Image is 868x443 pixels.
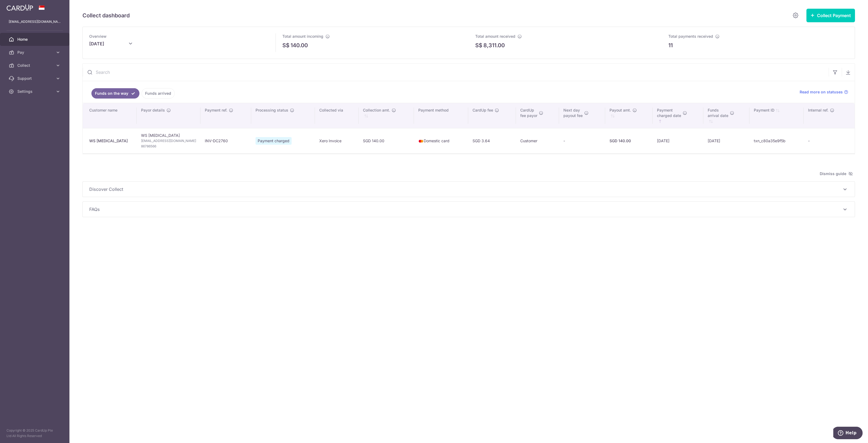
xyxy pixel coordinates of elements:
[804,128,855,153] td: -
[749,103,804,128] th: Payment ID: activate to sort column ascending
[609,138,648,144] div: SGD 140.00
[282,34,323,39] span: Total amount incoming
[418,138,424,144] img: mastercard-sm-87a3fd1e0bddd137fecb07648320f44c262e2538e7db6024463105ddbc961eb2.png
[12,4,23,9] span: Help
[89,138,132,144] div: WS [MEDICAL_DATA]
[17,76,53,81] span: Support
[137,103,200,128] th: Payor details
[703,103,749,128] th: Fundsarrival date : activate to sort column ascending
[749,128,804,153] td: txn_c80a35e9f5b
[137,128,200,153] td: WS [MEDICAL_DATA]
[91,88,139,99] a: Funds on the way
[141,138,196,144] span: [EMAIL_ADDRESS][DOMAIN_NAME]
[205,107,227,113] span: Payment ref.
[559,103,605,128] th: Next daypayout fee
[414,128,468,153] td: Domestic card
[475,41,482,49] span: S$
[800,89,843,95] span: Read more on statuses
[800,89,848,95] a: Read more on statuses
[833,427,863,440] iframe: Opens a widget where you can find more information
[359,103,414,128] th: Collection amt. : activate to sort column ascending
[609,107,631,113] span: Payout amt.
[820,170,853,177] span: Dismiss guide
[17,50,53,55] span: Pay
[142,88,175,99] a: Funds arrived
[806,9,855,22] button: Collect Payment
[483,41,505,49] p: 8,311.00
[475,34,515,39] span: Total amount received
[82,11,130,20] h5: Collect dashboard
[668,41,673,49] p: 11
[414,103,468,128] th: Payment method
[141,144,196,149] span: 86786566
[200,128,251,153] td: INV-DC2760
[7,4,33,11] img: CardUp
[89,206,842,213] span: FAQs
[668,34,713,39] span: Total payments received
[83,64,829,81] input: Search
[516,103,559,128] th: CardUpfee payor
[89,186,848,192] p: Discover Collect
[89,34,107,39] span: Overview
[17,89,53,94] span: Settings
[83,103,137,128] th: Customer name
[653,128,703,153] td: [DATE]
[468,128,516,153] td: SGD 3.64
[516,128,559,153] td: Customer
[703,128,749,153] td: [DATE]
[473,107,493,113] span: CardUp fee
[9,19,61,24] p: [EMAIL_ADDRESS][DOMAIN_NAME]
[804,103,855,128] th: Internal ref.
[708,107,728,118] span: Funds arrival date
[653,103,703,128] th: Paymentcharged date : activate to sort column ascending
[89,206,848,213] p: FAQs
[141,107,165,113] span: Payor details
[282,41,289,49] span: S$
[359,128,414,153] td: SGD 140.00
[315,128,359,153] td: Xero Invoice
[200,103,251,128] th: Payment ref.
[251,103,315,128] th: Processing status
[256,107,288,113] span: Processing status
[89,186,842,192] span: Discover Collect
[17,37,53,42] span: Home
[468,103,516,128] th: CardUp fee
[605,103,653,128] th: Payout amt. : activate to sort column ascending
[559,128,605,153] td: -
[315,103,359,128] th: Collected via
[17,63,53,68] span: Collect
[563,107,583,118] span: Next day payout fee
[363,107,390,113] span: Collection amt.
[657,107,681,118] span: Payment charged date
[256,137,292,145] span: Payment charged
[520,107,537,118] span: CardUp fee payor
[291,41,308,49] p: 140.00
[808,107,828,113] span: Internal ref.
